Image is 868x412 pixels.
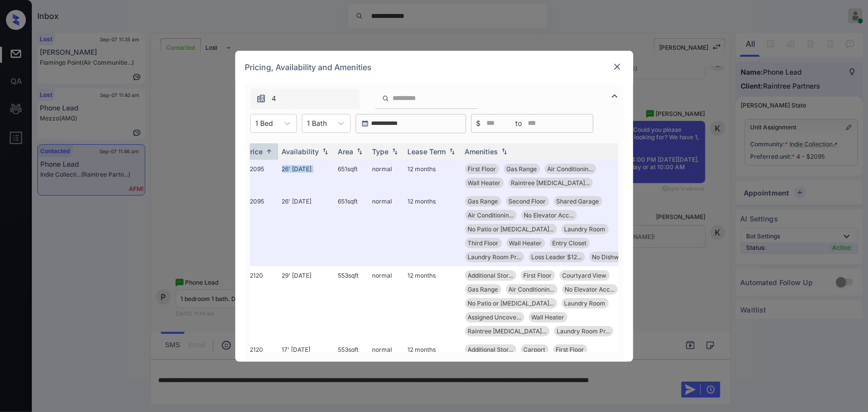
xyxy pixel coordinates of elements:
[612,62,622,72] img: close
[334,192,369,266] td: 651 sqft
[553,239,587,247] span: Entry Closet
[565,300,606,307] span: Laundry Room
[532,313,565,321] span: Wall Heater
[408,147,446,156] div: Lease Term
[338,147,354,156] div: Area
[242,266,278,340] td: $2120
[557,198,599,205] span: Shared Garage
[609,90,621,102] img: icon-zuma
[282,147,319,156] div: Availability
[507,165,537,173] span: Gas Range
[524,272,552,279] span: First Floor
[468,225,554,233] span: No Patio or [MEDICAL_DATA]...
[565,225,606,233] span: Laundry Room
[511,179,590,187] span: Raintree [MEDICAL_DATA]...
[468,300,554,307] span: No Patio or [MEDICAL_DATA]...
[465,147,498,156] div: Amenities
[404,160,461,192] td: 12 months
[524,346,546,353] span: Carport
[382,94,389,103] img: icon-zuma
[320,148,330,155] img: sorting
[246,147,263,156] div: Price
[548,165,593,173] span: Air Conditionin...
[516,118,522,129] span: to
[447,148,457,155] img: sorting
[355,148,365,155] img: sorting
[509,286,555,293] span: Air Conditionin...
[477,118,481,129] span: $
[334,266,369,340] td: 553 sqft
[404,266,461,340] td: 12 months
[390,148,400,155] img: sorting
[468,286,498,293] span: Gas Range
[369,266,404,340] td: normal
[242,192,278,266] td: $2095
[509,239,542,247] span: Wall Heater
[272,93,277,104] span: 4
[468,346,513,353] span: Additional Stor...
[369,192,404,266] td: normal
[468,253,521,261] span: Laundry Room Pr...
[235,51,633,84] div: Pricing, Availability and Amenities
[557,327,610,335] span: Laundry Room Pr...
[563,272,607,279] span: Courtyard View
[404,192,461,266] td: 12 months
[524,211,574,219] span: No Elevator Acc...
[278,192,334,266] td: 26' [DATE]
[278,160,334,192] td: 26' [DATE]
[373,147,389,156] div: Type
[532,253,582,261] span: Loss Leader $12...
[468,211,514,219] span: Air Conditionin...
[242,160,278,192] td: $2095
[509,198,546,205] span: Second Floor
[592,253,635,261] span: No Dishwasher
[468,198,498,205] span: Gas Range
[256,94,266,103] img: icon-zuma
[369,160,404,192] td: normal
[468,239,499,247] span: Third Floor
[468,165,496,173] span: First Floor
[264,148,274,155] img: sorting
[278,266,334,340] td: 29' [DATE]
[468,179,501,187] span: Wall Heater
[565,286,615,293] span: No Elevator Acc...
[499,148,509,155] img: sorting
[468,327,547,335] span: Raintree [MEDICAL_DATA]...
[468,313,521,321] span: Assigned Uncove...
[556,346,584,353] span: First Floor
[468,272,513,279] span: Additional Stor...
[334,160,369,192] td: 651 sqft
